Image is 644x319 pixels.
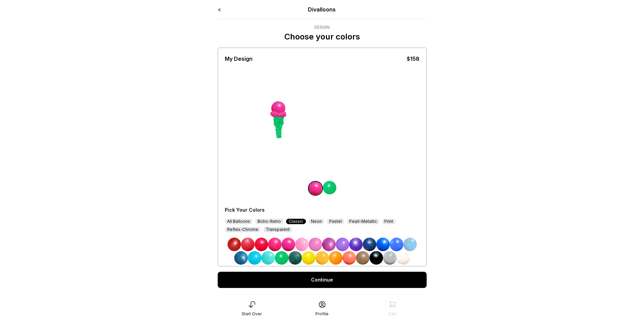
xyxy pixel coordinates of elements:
[218,272,427,288] a: Continue
[327,219,344,224] div: Pastel
[284,25,360,30] div: Design
[309,219,324,224] div: Neon
[242,311,262,317] div: Start Over
[286,219,306,224] div: Classic
[259,5,385,14] div: Divalloons
[382,219,396,224] div: Print
[347,219,379,224] div: Pearl-Metallic
[407,55,420,63] div: $158
[225,219,253,224] div: All Balloons
[225,227,261,232] div: Reflex-Chrome
[263,227,292,232] div: Transparent
[284,31,360,42] p: Choose your colors
[225,207,342,213] div: Pick Your Colors
[388,311,397,317] div: Cart
[225,55,253,63] div: My Design
[255,219,283,224] div: Boho-Retro
[315,311,329,317] div: Profile
[218,6,221,13] a: <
